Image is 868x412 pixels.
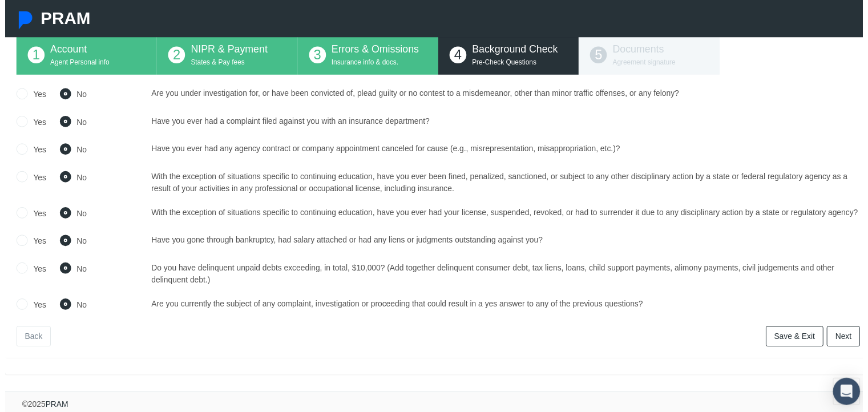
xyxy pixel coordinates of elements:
[67,265,83,278] label: No
[23,47,40,64] span: 1
[308,47,325,64] span: 3
[23,89,42,102] label: Yes
[46,58,142,68] p: Agent Personal info
[67,237,83,250] label: No
[188,58,284,68] p: States & Pay fees
[831,330,865,350] a: Next
[23,117,42,130] label: Yes
[67,145,83,157] label: No
[838,382,865,410] div: Open Intercom Messenger
[330,44,419,55] span: Errors & Omissions
[450,47,467,64] span: 4
[770,330,828,350] a: Save & Exit
[36,9,86,28] span: PRAM
[46,44,83,55] span: Account
[473,44,559,55] span: Background Check
[23,209,42,222] label: Yes
[23,302,42,314] label: Yes
[67,89,83,102] label: No
[11,11,30,30] img: Pram Partner
[23,173,42,185] label: Yes
[188,44,265,55] span: NIPR & Payment
[473,58,569,68] p: Pre-Check Questions
[165,47,182,64] span: 2
[11,330,46,350] a: Back
[67,209,83,222] label: No
[23,145,42,157] label: Yes
[67,302,83,314] label: No
[23,265,42,278] label: Yes
[23,237,42,250] label: Yes
[67,117,83,130] label: No
[330,58,427,68] p: Insurance info & docs.
[67,173,83,185] label: No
